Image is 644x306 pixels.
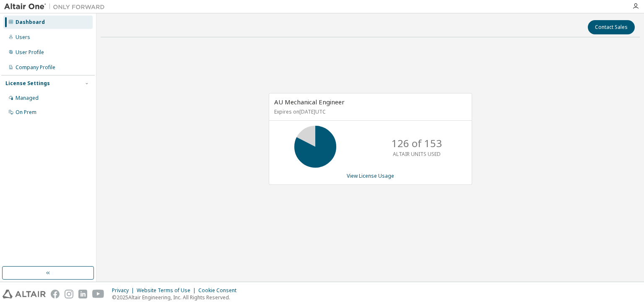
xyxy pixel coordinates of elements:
img: Altair One [4,3,109,11]
span: AU Mechanical Engineer [274,98,345,106]
a: View License Usage [347,172,394,179]
img: youtube.svg [92,290,104,298]
div: Dashboard [16,19,45,26]
div: Cookie Consent [198,287,241,294]
div: Managed [16,95,39,101]
p: Expires on [DATE] UTC [274,108,465,115]
p: 126 of 153 [392,136,442,150]
button: Contact Sales [588,20,635,34]
img: instagram.svg [65,290,73,298]
div: Users [16,34,30,41]
div: User Profile [16,49,44,56]
img: linkedin.svg [78,290,87,298]
div: Privacy [112,287,137,294]
img: altair_logo.svg [3,290,46,298]
div: Website Terms of Use [137,287,198,294]
p: ALTAIR UNITS USED [393,150,441,158]
div: License Settings [5,80,50,87]
img: facebook.svg [51,290,60,298]
div: Company Profile [16,64,55,71]
div: On Prem [16,109,36,116]
p: © 2025 Altair Engineering, Inc. All Rights Reserved. [112,294,241,301]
